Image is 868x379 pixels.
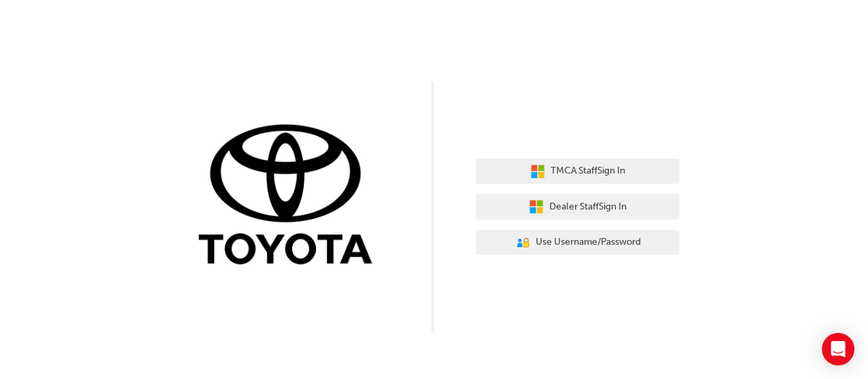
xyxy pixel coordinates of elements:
[536,235,641,250] span: Use Username/Password
[189,121,392,271] img: Trak
[476,194,679,220] button: Dealer StaffSign In
[551,163,625,179] span: TMCA Staff Sign In
[549,199,627,215] span: Dealer Staff Sign In
[476,159,679,184] button: TMCA StaffSign In
[822,333,854,365] div: Open Intercom Messenger
[476,230,679,256] button: Use Username/Password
